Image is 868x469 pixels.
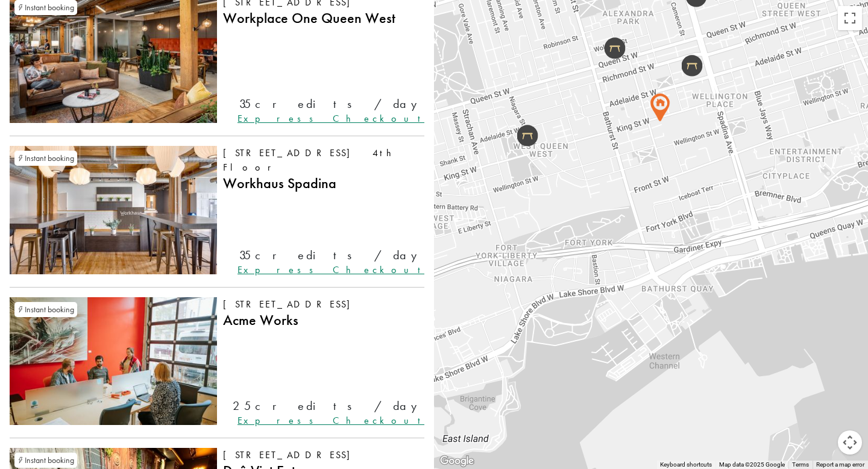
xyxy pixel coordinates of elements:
a: Express Checkout [237,263,424,276]
a: Open this area in Google Maps (opens a new window) [437,453,477,469]
h4: Workplace One Queen West [223,10,424,27]
button: Keyboard shortcuts [660,461,712,469]
img: Project Spaces Camden St. [682,55,703,77]
span: Instant booking [14,453,77,468]
img: Workhaus Spadina [10,146,217,274]
a: Terms [792,461,809,468]
img: Acme Works [517,125,538,146]
img: Instant Booking [17,154,24,163]
img: Workplace One Queen West [605,37,626,59]
button: Map camera controls [838,430,862,455]
p: 35 credits /day [237,96,424,112]
img: Acme Works [10,297,217,426]
p: 25 credits /day [233,398,424,414]
img: Instant Booking [17,305,24,314]
img: Google [437,453,477,469]
a: Acme WorksInstant BookingInstant booking[STREET_ADDRESS]Acme Works [10,297,424,429]
button: Toggle fullscreen view [838,6,862,30]
a: Workhaus Spadina Instant BookingInstant booking[STREET_ADDRESS] 4th FloorWorkhaus Spadina [10,146,424,277]
span: Instant booking [14,151,77,166]
span: Instant booking [14,302,77,317]
a: Express Checkout [237,414,424,427]
h4: Acme Works [223,312,424,329]
h4: Workhaus Spadina [223,175,424,192]
img: Instant Booking [17,3,24,12]
span: [STREET_ADDRESS] [223,298,361,310]
a: Express Checkout [237,112,424,125]
span: Map data ©2025 Google [719,461,785,468]
p: 35 credits /day [237,247,424,263]
span: [STREET_ADDRESS] [223,449,361,461]
a: Report a map error [816,461,864,468]
span: [STREET_ADDRESS] 4th Floor [223,146,404,174]
img: Instant Booking [17,456,24,465]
